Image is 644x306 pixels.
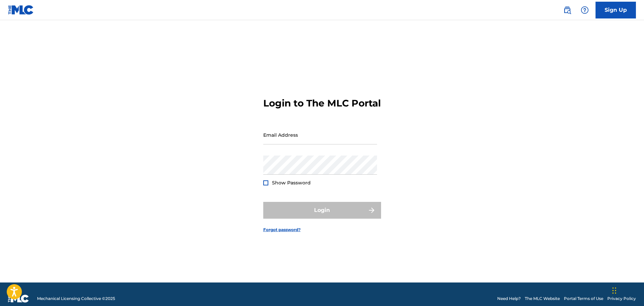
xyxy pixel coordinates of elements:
a: Sign Up [596,2,636,18]
a: Public Search [561,3,574,17]
div: Drag [612,280,616,301]
a: Forgot password? [263,227,301,233]
a: Portal Terms of Use [564,296,603,302]
a: Privacy Policy [607,296,636,302]
div: Help [578,3,591,17]
h3: Login to The MLC Portal [263,97,381,109]
img: logo [8,295,29,303]
a: Need Help? [497,296,521,302]
span: Show Password [272,180,311,186]
img: help [581,6,589,14]
iframe: Chat Widget [610,274,644,306]
img: search [563,6,571,14]
a: The MLC Website [525,296,560,302]
span: Mechanical Licensing Collective © 2025 [37,296,115,302]
img: MLC Logo [8,5,34,15]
